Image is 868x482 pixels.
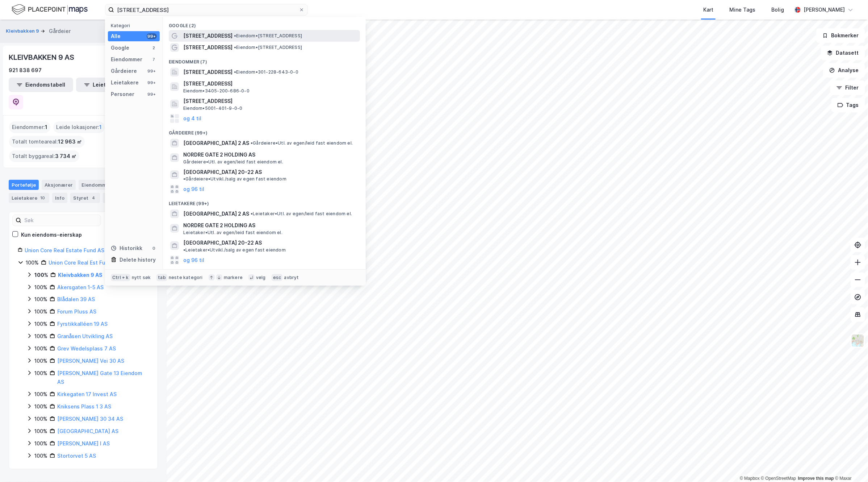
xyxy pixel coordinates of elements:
[163,124,366,137] div: Gårdeiere (99+)
[34,307,47,316] div: 100%
[57,321,108,327] a: Fyrstikkalléen 19 AS
[183,230,282,236] span: Leietaker • Utl. av egen/leid fast eiendom el.
[832,447,868,482] iframe: Chat Widget
[183,176,286,182] span: Gårdeiere • Utvikl./salg av egen fast eiendom
[156,274,167,281] div: tab
[272,274,283,281] div: esc
[58,272,102,278] a: Kleivbakken 9 AS
[34,320,47,328] div: 100%
[9,66,42,75] div: 921 838 697
[147,91,157,97] div: 99+
[821,46,865,60] button: Datasett
[57,370,142,385] a: [PERSON_NAME] Gate 13 Eiendom AS
[147,33,157,39] div: 99+
[183,114,201,123] button: og 4 til
[761,476,796,481] a: OpenStreetMap
[183,97,357,105] span: [STREET_ADDRESS]
[99,123,102,132] span: 1
[57,308,96,315] a: Forum Pluss AS
[183,185,204,194] button: og 96 til
[111,274,130,281] div: Ctrl + k
[251,140,353,146] span: Gårdeiere • Utl. av egen/leid fast eiendom el.
[147,68,157,74] div: 99+
[9,180,39,190] div: Portefølje
[111,67,137,75] div: Gårdeiere
[57,403,111,410] a: Kniksens Plass 1 3 AS
[57,358,124,364] a: [PERSON_NAME] Vei 30 AS
[224,275,243,281] div: markere
[183,247,185,253] span: •
[729,5,755,14] div: Mine Tags
[34,271,48,279] div: 100%
[234,33,236,38] span: •
[163,53,366,66] div: Eiendommer (7)
[57,284,104,290] a: Akersgaten 1-5 AS
[111,23,160,28] div: Kategori
[111,78,139,87] div: Leietakere
[49,259,141,266] a: Union Core Real Est Fund Holding AS
[251,211,253,216] span: •
[111,32,121,41] div: Alle
[183,32,232,40] span: [STREET_ADDRESS]
[798,476,834,481] a: Improve this map
[111,244,142,253] div: Historikk
[52,193,67,203] div: Info
[34,452,47,460] div: 100%
[57,296,95,302] a: Blådalen 39 AS
[163,266,366,279] div: Personer (99+)
[823,63,865,78] button: Analyse
[234,45,236,50] span: •
[57,453,96,459] a: Stortorvet 5 AS
[831,98,865,112] button: Tags
[34,439,47,448] div: 100%
[34,295,47,304] div: 100%
[26,258,39,267] div: 100%
[234,45,302,50] span: Eiendom • [STREET_ADDRESS]
[183,150,357,159] span: NORDRE GATE 2 HOLDING AS
[183,105,242,111] span: Eiendom • 5001-401-9-0-0
[111,90,134,99] div: Personer
[9,136,85,147] div: Totalt tomteareal :
[183,139,249,147] span: [GEOGRAPHIC_DATA] 2 AS
[114,4,299,15] input: Søk på adresse, matrikkel, gårdeiere, leietakere eller personer
[34,369,47,378] div: 100%
[57,416,123,422] a: [PERSON_NAME] 30 34 AS
[183,176,185,182] span: •
[9,150,79,162] div: Totalt byggareal :
[76,78,141,92] button: Leietakertabell
[57,333,113,339] a: Granåsen Utvikling AS
[163,17,366,30] div: Google (2)
[34,427,47,436] div: 100%
[34,390,47,399] div: 100%
[57,428,118,434] a: [GEOGRAPHIC_DATA] AS
[151,57,157,62] div: 7
[183,238,262,247] span: [GEOGRAPHIC_DATA] 20-22 AS
[251,140,253,146] span: •
[34,357,47,365] div: 100%
[9,193,49,203] div: Leietakere
[151,245,157,251] div: 0
[183,159,283,165] span: Gårdeiere • Utl. av egen/leid fast eiendom el.
[183,43,232,52] span: [STREET_ADDRESS]
[111,55,142,64] div: Eiendommer
[9,78,73,92] button: Eiendomstabell
[49,27,71,36] div: Gårdeier
[103,193,152,203] div: Transaksjoner
[42,180,76,190] div: Aksjonærer
[183,88,250,94] span: Eiendom • 3405-200-686-0-0
[57,345,116,352] a: Grev Wedelsplass 7 AS
[703,5,713,14] div: Kart
[251,211,352,217] span: Leietaker • Utl. av egen/leid fast eiendom el.
[183,256,204,265] button: og 96 til
[21,230,82,239] div: Kun eiendoms-eierskap
[45,123,47,132] span: 1
[12,3,88,16] img: logo.f888ab2527a4732fd821a326f86c7f29.svg
[79,180,123,190] div: Eiendommer
[111,43,129,52] div: Google
[57,440,110,446] a: [PERSON_NAME] I AS
[816,28,865,43] button: Bokmerker
[119,255,156,264] div: Delete history
[234,69,236,75] span: •
[34,415,47,423] div: 100%
[132,275,151,281] div: nytt søk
